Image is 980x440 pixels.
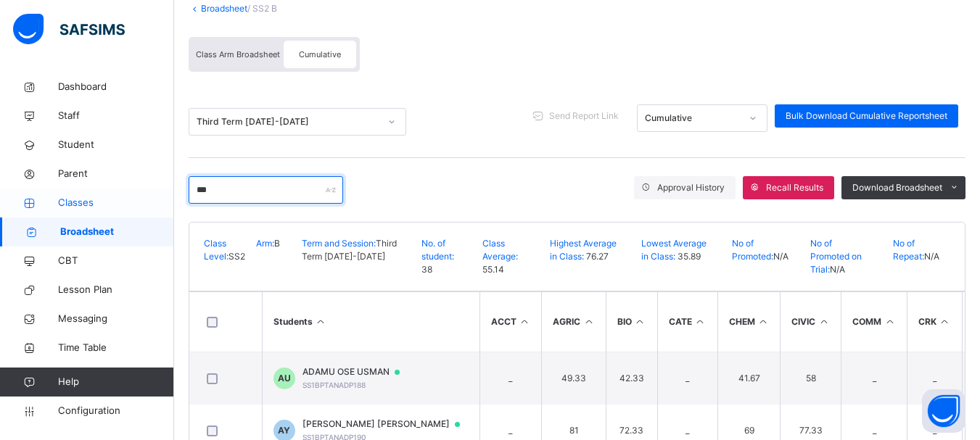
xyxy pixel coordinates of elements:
[228,251,245,262] span: SS2
[58,404,173,418] span: Configuration
[657,181,725,194] span: Approval History
[922,389,965,433] button: Open asap
[274,238,280,249] span: B
[315,316,327,327] i: Sort Ascending
[302,418,474,431] span: [PERSON_NAME] [PERSON_NAME]
[781,292,841,352] th: CIVIC
[256,238,274,249] span: Arm:
[766,181,823,194] span: Recall Results
[302,381,366,389] span: SS1BPTANADP188
[482,264,504,275] span: 55.14
[893,238,924,262] span: No of Repeat:
[201,3,247,14] a: Broadsheet
[907,352,962,405] td: _
[542,352,606,405] td: 49.33
[204,238,228,262] span: Class Level:
[299,49,341,59] span: Cumulative
[717,292,781,352] th: CHEM
[278,372,291,385] span: AU
[694,316,707,327] i: Sort in Ascending Order
[519,316,531,327] i: Sort in Ascending Order
[550,238,617,262] span: Highest Average in Class:
[479,292,542,352] th: ACCT
[606,352,658,405] td: 42.33
[841,352,907,405] td: _
[645,112,741,125] div: Cumulative
[924,251,939,262] span: N/A
[58,312,174,326] span: Messaging
[278,424,290,437] span: AY
[657,292,717,352] th: CATE
[549,109,619,123] span: Send Report Link
[781,352,841,405] td: 58
[641,238,707,262] span: Lowest Average in Class:
[58,341,174,355] span: Time Table
[262,292,479,352] th: Students
[884,316,896,327] i: Sort in Ascending Order
[247,3,277,14] span: / SS2 B
[13,14,125,44] img: safsims
[717,352,781,405] td: 41.67
[818,316,830,327] i: Sort in Ascending Order
[479,352,542,405] td: _
[58,80,174,94] span: Dashboard
[58,138,174,152] span: Student
[634,316,646,327] i: Sort in Ascending Order
[302,365,413,378] span: ADAMU OSE USMAN
[732,238,773,262] span: No of Promoted:
[58,196,174,210] span: Classes
[939,316,951,327] i: Sort in Ascending Order
[786,109,947,123] span: Bulk Download Cumulative Reportsheet
[841,292,907,352] th: COMM
[482,238,518,262] span: Class Average:
[657,352,717,405] td: _
[197,115,379,128] div: Third Term [DATE]-[DATE]
[773,251,788,262] span: N/A
[810,238,862,275] span: No of Promoted on Trial:
[542,292,606,352] th: AGRIC
[58,283,174,297] span: Lesson Plan
[757,316,770,327] i: Sort in Ascending Order
[60,225,174,239] span: Broadsheet
[675,251,701,262] span: 35.89
[196,49,280,59] span: Class Arm Broadsheet
[852,181,942,194] span: Download Broadsheet
[58,254,174,268] span: CBT
[582,316,595,327] i: Sort in Ascending Order
[907,292,962,352] th: CRK
[58,167,174,181] span: Parent
[421,238,454,262] span: No. of student:
[606,292,658,352] th: BIO
[58,375,173,389] span: Help
[421,264,432,275] span: 38
[58,109,174,123] span: Staff
[830,264,845,275] span: N/A
[302,238,376,249] span: Term and Session:
[584,251,609,262] span: 76.27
